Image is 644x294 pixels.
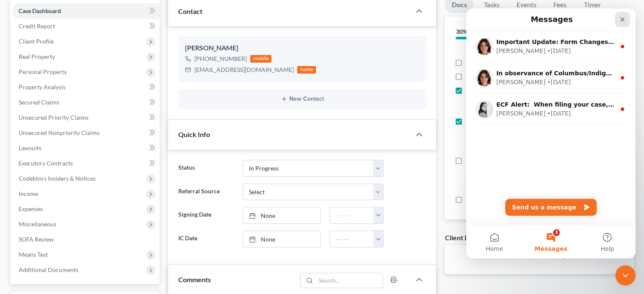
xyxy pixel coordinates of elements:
[12,95,160,110] a: Secured Claims
[19,236,54,243] span: SOFA Review
[174,231,238,247] label: IC Date
[12,19,160,34] a: Credit Report
[243,207,321,223] a: None
[185,96,419,102] button: New Contact
[12,110,160,125] a: Unsecured Priority Claims
[12,125,160,140] a: Unsecured Nonpriority Claims
[19,266,78,273] span: Additional Documents
[194,55,247,63] div: [PHONE_NUMBER]
[466,8,636,258] iframe: Intercom live chat
[194,66,294,74] div: [EMAIL_ADDRESS][DOMAIN_NAME]
[330,207,374,223] input: -- : --
[174,160,238,177] label: Status
[174,207,238,224] label: Signing Date
[19,99,59,106] span: Secured Claims
[250,55,271,63] div: mobile
[243,231,321,247] a: None
[19,175,96,182] span: Codebtors Insiders & Notices
[456,28,497,35] strong: 30% Completed
[451,252,627,261] p: No client documents yet.
[19,83,66,91] span: Property Analysis
[174,184,238,201] label: Referral Source
[19,220,56,228] span: Miscellaneous
[12,3,160,19] a: Case Dashboard
[19,114,88,121] span: Unsecured Priority Claims
[12,80,160,95] a: Property Analysis
[19,190,38,197] span: Income
[12,232,160,247] a: SOFA Review
[19,159,73,167] span: Executory Contracts
[12,140,160,156] a: Lawsuits
[19,53,55,60] span: Real Property
[19,129,100,136] span: Unsecured Nonpriority Claims
[185,43,419,53] div: [PERSON_NAME]
[12,156,160,171] a: Executory Contracts
[19,144,41,151] span: Lawsuits
[445,233,499,242] div: Client Documents
[297,66,316,74] div: home
[19,68,67,75] span: Personal Property
[19,38,54,45] span: Client Profile
[178,130,210,138] span: Quick Info
[19,205,43,212] span: Expenses
[19,251,48,258] span: Means Test
[316,273,383,288] input: Search...
[19,22,55,30] span: Credit Report
[615,265,636,286] iframe: Intercom live chat
[178,7,202,15] span: Contact
[178,275,211,283] span: Comments
[19,7,61,14] span: Case Dashboard
[330,231,374,247] input: -- : --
